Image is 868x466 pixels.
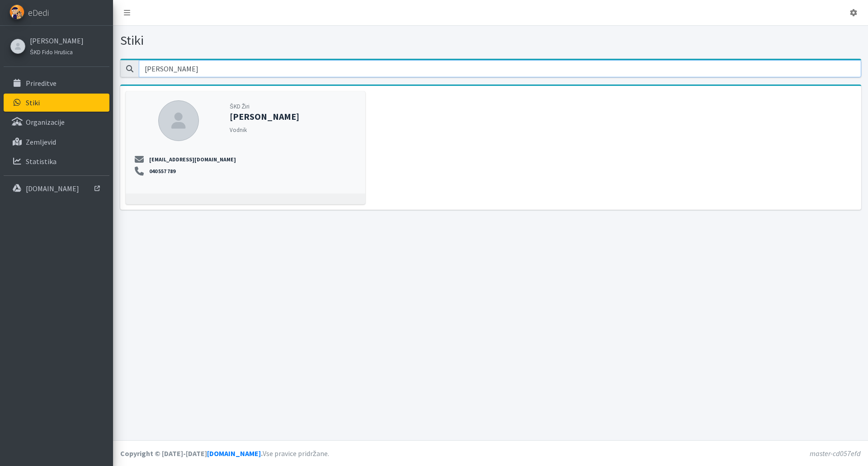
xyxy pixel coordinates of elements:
small: ŠKD Fido Hrušica [30,48,73,56]
strong: Copyright © [DATE]-[DATE] . [120,449,263,458]
p: Prireditve [26,79,57,88]
a: Organizacije [4,113,109,131]
h1: Stiki [120,33,487,48]
a: [EMAIL_ADDRESS][DOMAIN_NAME] [147,155,239,164]
p: [DOMAIN_NAME] [26,184,79,193]
small: ŠKD Žiri [230,103,250,110]
p: Organizacije [26,118,65,127]
a: Prireditve [4,74,109,92]
a: 040 557 789 [147,167,178,175]
a: Statistika [4,152,109,170]
em: master-cd057efd [810,449,861,458]
p: Statistika [26,157,57,166]
a: [PERSON_NAME] [30,35,84,46]
span: eDedi [28,6,49,19]
a: [DOMAIN_NAME] [4,179,109,198]
p: Stiki [26,98,40,107]
a: [DOMAIN_NAME] [207,449,261,458]
footer: Vse pravice pridržane. [113,440,868,466]
a: Zemljevid [4,133,109,151]
p: Zemljevid [26,137,56,146]
a: Stiki [4,94,109,112]
a: ŠKD Fido Hrušica [30,46,84,57]
input: Išči [139,60,861,77]
img: eDedi [9,5,24,19]
strong: [PERSON_NAME] [230,111,299,122]
small: Vodnik [230,126,247,133]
